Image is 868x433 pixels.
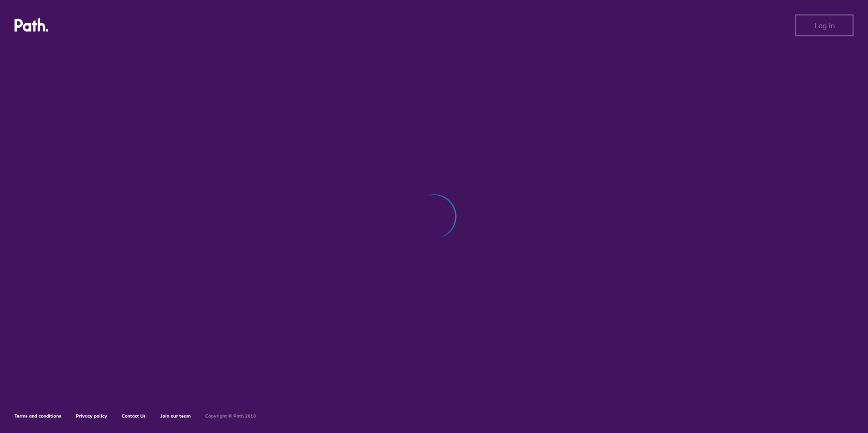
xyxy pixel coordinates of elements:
[795,15,853,36] button: Log in
[205,413,256,419] h6: Copyright © Path 2018
[76,413,107,419] a: Privacy policy
[814,21,835,30] span: Log in
[160,413,191,419] a: Join our team
[15,413,61,419] a: Terms and conditions
[122,413,146,419] a: Contact Us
